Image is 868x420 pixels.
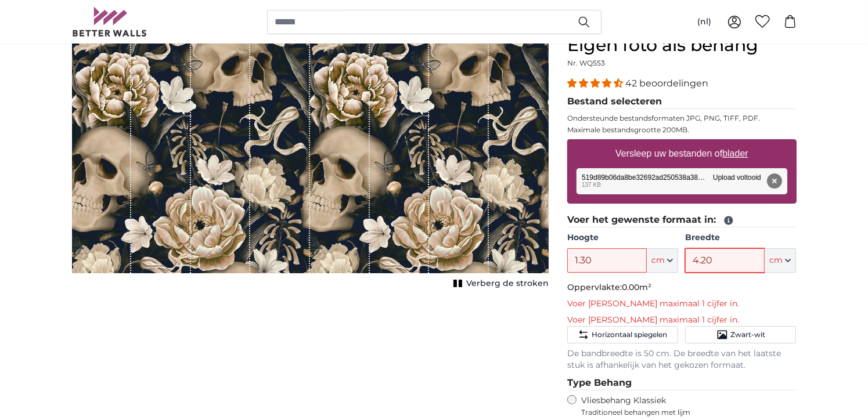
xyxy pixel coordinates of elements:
label: Breedte [685,232,796,244]
label: Vliesbehang Klassiek [581,395,775,417]
span: 4.38 stars [567,78,625,89]
p: De bandbreedte is 50 cm. De breedte van het laatste stuk is afhankelijk van het gekozen formaat. [567,348,797,371]
button: cm [647,248,678,273]
button: Verberg de stroken [450,276,549,292]
span: Verberg de stroken [466,278,549,289]
div: 1 of 1 [72,35,549,292]
img: Betterwalls [72,7,147,37]
h1: Eigen foto als behang [567,35,797,56]
span: Horizontaal spiegelen [592,330,667,339]
p: Voer [PERSON_NAME] maximaal 1 cijfer in. [567,314,797,326]
span: Traditioneel behangen met lijm [581,408,775,417]
button: (nl) [688,12,721,32]
span: Nr. WQ553 [567,59,605,67]
span: 0.00m² [622,282,651,292]
button: Horizontaal spiegelen [567,326,678,343]
legend: Voer het gewenste formaat in: [567,213,797,227]
u: blader [722,149,748,158]
label: Versleep uw bestanden of [611,142,753,165]
legend: Bestand selecteren [567,95,797,109]
span: cm [769,255,783,266]
span: 42 beoordelingen [625,78,708,89]
span: Zwart-wit [730,330,765,339]
p: Oppervlakte: [567,282,797,294]
p: Maximale bestandsgrootte 200MB. [567,125,797,135]
button: cm [765,248,796,273]
span: cm [651,255,665,266]
p: Voer [PERSON_NAME] maximaal 1 cijfer in. [567,298,797,310]
legend: Type Behang [567,376,797,390]
button: Zwart-wit [685,326,796,343]
label: Hoogte [567,232,678,244]
p: Ondersteunde bestandsformaten JPG, PNG, TIFF, PDF. [567,114,797,123]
